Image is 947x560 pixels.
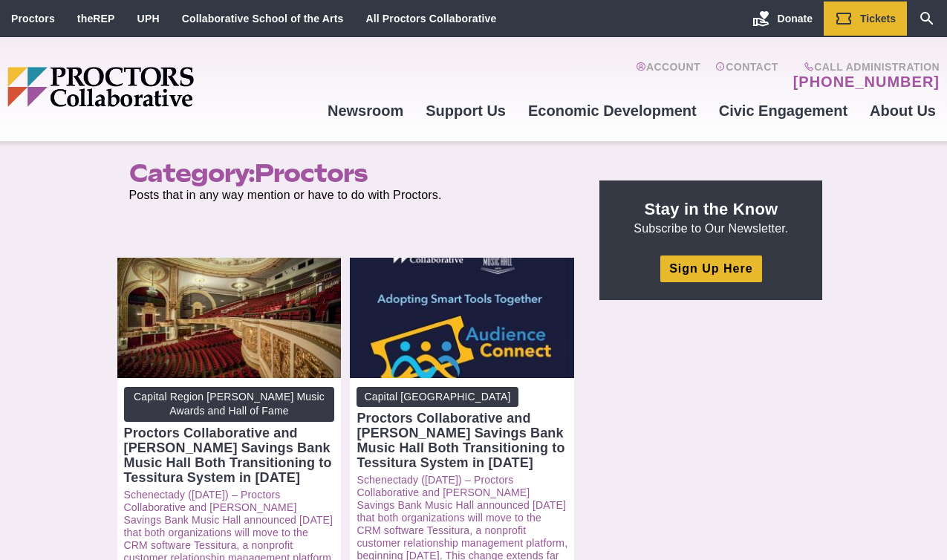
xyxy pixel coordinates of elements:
[789,61,940,73] span: Call Administration
[715,61,778,91] a: Contact
[708,91,859,131] a: Civic Engagement
[129,159,566,187] h1: Category:
[316,91,414,131] a: Newsroom
[860,13,896,25] span: Tickets
[129,187,566,204] p: Posts that in any way mention or have to do with Proctors.
[617,198,804,237] p: Subscribe to Our Newsletter.
[859,91,947,131] a: About Us
[357,387,518,407] span: Capital [GEOGRAPHIC_DATA]
[77,13,115,25] a: theREP
[365,13,496,25] a: All Proctors Collaborative
[778,13,813,25] span: Donate
[11,13,55,25] a: Proctors
[7,67,308,107] img: Proctors logo
[907,1,947,36] a: Search
[357,411,567,470] div: Proctors Collaborative and [PERSON_NAME] Savings Bank Music Hall Both Transitioning to Tessitura ...
[741,1,824,36] a: Donate
[182,13,344,25] a: Collaborative School of the Arts
[414,91,517,131] a: Support Us
[517,91,708,131] a: Economic Development
[645,200,778,218] strong: Stay in the Know
[660,255,761,281] a: Sign Up Here
[124,387,335,422] span: Capital Region [PERSON_NAME] Music Awards and Hall of Fame
[255,158,367,188] span: Proctors
[124,426,335,485] div: Proctors Collaborative and [PERSON_NAME] Savings Bank Music Hall Both Transitioning to Tessitura ...
[124,387,335,485] a: Capital Region [PERSON_NAME] Music Awards and Hall of Fame Proctors Collaborative and [PERSON_NAM...
[636,61,700,91] a: Account
[824,1,907,36] a: Tickets
[137,13,160,25] a: UPH
[357,387,567,470] a: Capital [GEOGRAPHIC_DATA] Proctors Collaborative and [PERSON_NAME] Savings Bank Music Hall Both T...
[793,73,940,91] a: [PHONE_NUMBER]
